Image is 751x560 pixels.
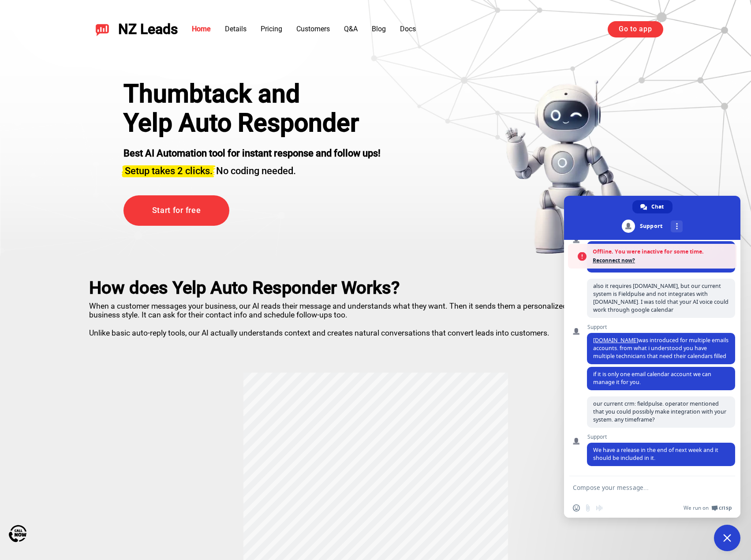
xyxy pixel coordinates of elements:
[123,160,381,178] h3: No coding needed.
[684,504,709,511] span: We run on
[593,370,711,386] span: if it is only one email calendar account we can manage it for you.
[123,108,381,138] h1: Yelp Auto Responder
[261,25,282,33] a: Pricing
[125,165,213,176] span: Setup takes 2 clicks.
[651,200,664,213] span: Chat
[632,200,673,213] div: Chat
[372,25,386,33] a: Blog
[123,79,381,108] div: Thumbtack and
[593,336,638,344] a: [DOMAIN_NAME]
[89,278,662,298] h2: How does Yelp Auto Responder Works?
[118,21,178,37] span: NZ Leads
[593,400,726,423] span: our current crm: fieldpulse. operator mentioned that you could possibly make integration with you...
[192,25,211,33] a: Home
[719,504,732,511] span: Crisp
[296,25,330,33] a: Customers
[123,148,381,159] strong: Best AI Automation tool for instant response and follow ups!
[573,484,712,492] textarea: Compose your message...
[684,504,732,511] a: We run onCrisp
[123,195,229,226] a: Start for free
[593,256,732,265] span: Reconnect now?
[573,504,580,511] span: Insert an emoji
[400,25,416,33] a: Docs
[608,21,663,37] a: Go to app
[593,247,732,256] span: Offline. You were inactive for some time.
[587,324,735,330] span: Support
[95,22,109,36] img: NZ Leads logo
[714,525,740,551] div: Close chat
[344,25,358,33] a: Q&A
[89,298,662,337] p: When a customer messages your business, our AI reads their message and understands what they want...
[9,525,26,542] img: Call Now
[593,282,729,314] span: also it requires [DOMAIN_NAME], but our current system is Fieldpulse and not integrates with [DOM...
[593,446,718,462] span: We have a release in the end of next week and it should be included in it.
[671,220,683,232] div: More channels
[225,25,247,33] a: Details
[593,336,729,360] span: was introduced for multiple emails accounts. from what i understood you have multiple technicians...
[504,79,628,256] img: yelp bot
[587,434,735,440] span: Support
